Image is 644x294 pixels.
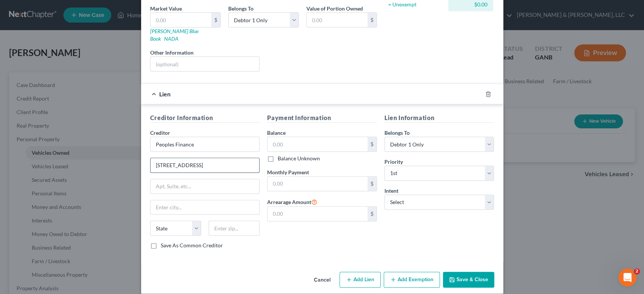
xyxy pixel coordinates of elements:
[384,158,403,165] span: Priority
[278,155,320,162] label: Balance Unknown
[634,268,640,274] span: 2
[267,197,317,206] label: Arrearage Amount
[159,90,171,97] span: Lien
[150,5,182,12] label: Market Value
[384,187,398,195] label: Intent
[228,5,254,12] span: Belongs To
[384,129,410,136] span: Belongs To
[267,207,367,221] input: 0.00
[151,57,260,71] input: (optional)
[267,168,309,176] label: Monthly Payment
[388,1,445,8] div: = Unexempt
[267,137,367,151] input: 0.00
[384,272,440,288] button: Add Exemption
[267,113,377,123] h5: Payment Information
[150,137,260,152] input: Search creditor by name...
[306,5,363,12] label: Value of Portion Owned
[150,28,198,42] a: [PERSON_NAME] Blue Book
[161,242,223,249] label: Save As Common Creditor
[443,272,494,288] button: Save & Close
[308,273,337,288] button: Cancel
[367,137,377,151] div: $
[151,200,260,215] input: Enter city...
[267,129,286,137] label: Balance
[151,179,260,193] input: Apt, Suite, etc...
[367,177,377,191] div: $
[367,207,377,221] div: $
[367,13,377,27] div: $
[150,129,170,136] span: Creditor
[151,158,260,172] input: Enter address...
[384,113,494,123] h5: Lien Information
[307,13,367,27] input: 0.00
[618,268,636,286] iframe: Intercom live chat
[151,13,211,27] input: 0.00
[211,13,220,27] div: $
[150,49,194,56] label: Other Information
[454,1,487,8] div: $0.00
[150,113,260,123] h5: Creditor Information
[340,272,381,288] button: Add Lien
[209,221,260,236] input: Enter zip...
[267,177,367,191] input: 0.00
[164,35,178,42] a: NADA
